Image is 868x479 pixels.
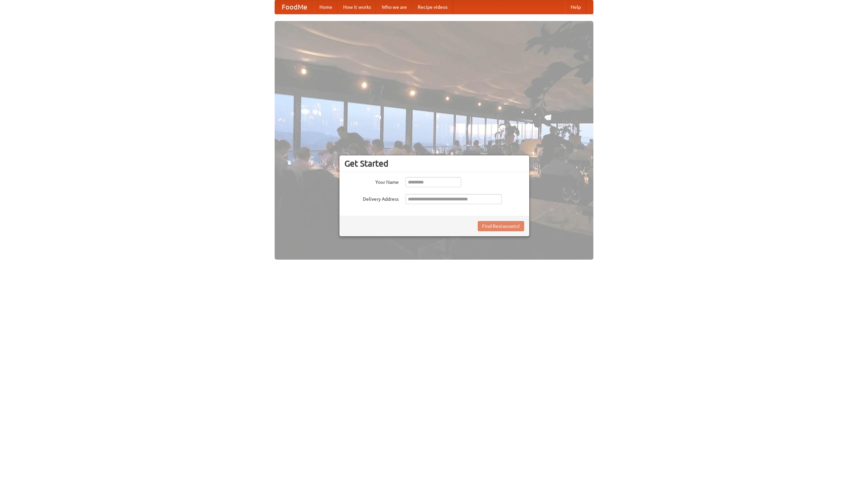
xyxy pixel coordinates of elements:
button: Find Restaurants! [478,221,524,231]
label: Your Name [344,177,399,186]
a: How it works [338,0,376,14]
a: Home [314,0,338,14]
a: Help [565,0,586,14]
h3: Get Started [344,158,524,169]
a: Recipe videos [412,0,453,14]
a: Who we are [376,0,412,14]
a: FoodMe [275,0,314,14]
label: Delivery Address [344,194,399,202]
